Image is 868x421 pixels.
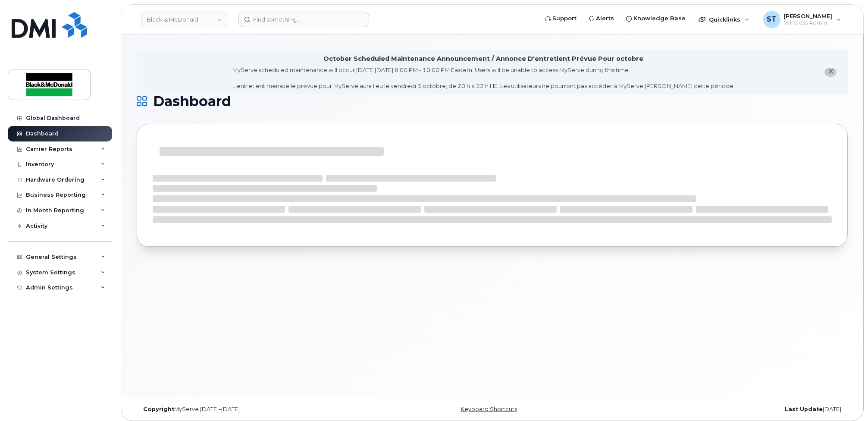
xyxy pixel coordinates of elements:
div: MyServe scheduled maintenance will occur [DATE][DATE] 8:00 PM - 10:00 PM Eastern. Users will be u... [232,66,735,90]
button: close notification [824,68,837,77]
span: Dashboard [153,95,231,108]
strong: Last Update [785,406,823,412]
strong: Copyright [143,406,174,412]
a: Keyboard Shortcuts [461,406,517,412]
div: MyServe [DATE]–[DATE] [137,406,374,413]
div: [DATE] [611,406,848,413]
div: October Scheduled Maintenance Announcement / Annonce D'entretient Prévue Pour octobre [323,54,643,63]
